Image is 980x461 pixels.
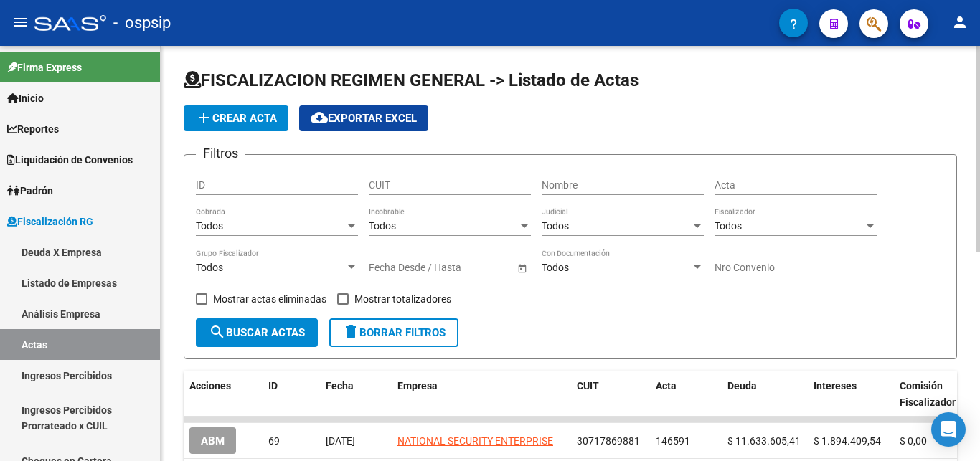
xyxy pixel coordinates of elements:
[656,380,677,391] span: Acta
[542,262,569,273] span: Todos
[195,109,212,126] mat-icon: add
[113,7,171,39] span: - ospsip
[715,220,742,232] span: Todos
[189,380,231,391] span: Acciones
[542,220,569,232] span: Todos
[369,220,396,232] span: Todos
[577,380,599,391] span: CUIT
[196,143,245,163] h3: Filtros
[392,371,571,418] datatable-header-cell: Empresa
[326,380,354,391] span: Fecha
[11,14,29,31] mat-icon: menu
[369,262,421,274] input: Fecha inicio
[7,90,44,106] span: Inicio
[311,109,328,126] mat-icon: cloud_download
[900,435,927,447] span: $ 0,00
[514,260,529,275] button: Open calendar
[7,183,53,199] span: Padrón
[433,262,504,274] input: Fecha fin
[571,371,650,418] datatable-header-cell: CUIT
[184,70,639,90] span: FISCALIZACION REGIMEN GENERAL -> Listado de Actas
[577,435,640,447] span: 30717869881
[189,427,236,454] button: ABM
[397,380,438,391] span: Empresa
[931,412,966,447] div: Open Intercom Messenger
[354,290,451,308] span: Mostrar totalizadores
[900,380,956,408] span: Comisión Fiscalizador
[195,112,277,125] span: Crear Acta
[196,318,318,347] button: Buscar Actas
[7,60,82,75] span: Firma Express
[650,371,722,418] datatable-header-cell: Acta
[342,323,359,341] mat-icon: delete
[311,112,417,125] span: Exportar EXCEL
[263,371,320,418] datatable-header-cell: ID
[320,371,392,418] datatable-header-cell: Fecha
[7,121,59,137] span: Reportes
[727,380,757,391] span: Deuda
[299,105,428,131] button: Exportar EXCEL
[268,380,278,391] span: ID
[951,14,969,31] mat-icon: person
[209,326,305,339] span: Buscar Actas
[268,435,280,447] span: 69
[727,435,801,447] span: $ 11.633.605,41
[184,105,288,131] button: Crear Acta
[656,435,690,447] span: 146591
[184,371,263,418] datatable-header-cell: Acciones
[808,371,894,418] datatable-header-cell: Intereses
[7,214,93,229] span: Fiscalización RG
[196,220,223,232] span: Todos
[722,371,808,418] datatable-header-cell: Deuda
[196,262,223,273] span: Todos
[209,323,226,341] mat-icon: search
[814,380,857,391] span: Intereses
[814,435,881,447] span: $ 1.894.409,54
[894,371,980,418] datatable-header-cell: Comisión Fiscalizador
[7,152,133,168] span: Liquidación de Convenios
[201,434,225,447] span: ABM
[326,435,355,447] span: [DATE]
[329,318,458,347] button: Borrar Filtros
[213,290,326,308] span: Mostrar actas eliminadas
[342,326,446,339] span: Borrar Filtros
[397,435,553,447] span: NATIONAL SECURITY ENTERPRISE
